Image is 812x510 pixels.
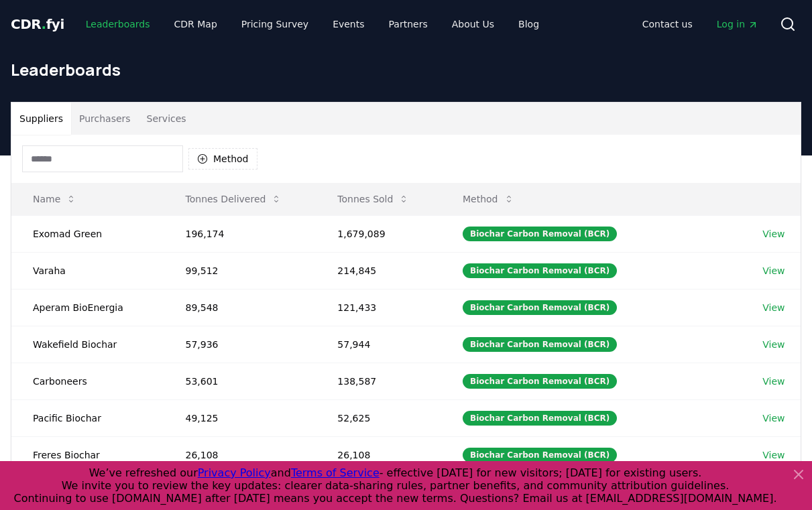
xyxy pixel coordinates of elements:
[164,12,228,36] a: CDR Map
[164,326,316,363] td: 57,936
[316,215,441,252] td: 1,679,089
[327,186,420,212] button: Tonnes Sold
[762,227,785,241] a: View
[378,12,439,36] a: Partners
[188,148,257,170] button: Method
[762,301,785,314] a: View
[322,12,375,36] a: Events
[463,448,617,462] div: Biochar Carbon Removal (BCR)
[463,411,617,426] div: Biochar Carbon Removal (BCR)
[632,12,769,36] nav: Main
[463,227,617,241] div: Biochar Carbon Removal (BCR)
[75,12,161,36] a: Leaderboards
[316,289,441,326] td: 121,433
[11,252,164,289] td: Varaha
[717,17,758,31] span: Log in
[175,186,293,212] button: Tonnes Delivered
[316,363,441,399] td: 138,587
[164,215,316,252] td: 196,174
[164,363,316,399] td: 53,601
[164,289,316,326] td: 89,548
[11,436,164,473] td: Freres Biochar
[71,103,139,135] button: Purchasers
[11,16,64,32] span: CDR fyi
[316,436,441,473] td: 26,108
[762,448,785,462] a: View
[11,289,164,326] td: Aperam BioEnergia
[75,12,550,36] nav: Main
[11,215,164,252] td: Exomad Green
[11,399,164,436] td: Pacific Biochar
[463,263,617,278] div: Biochar Carbon Removal (BCR)
[508,12,550,36] a: Blog
[632,12,703,36] a: Contact us
[11,103,71,135] button: Suppliers
[762,411,785,425] a: View
[11,59,801,80] h1: Leaderboards
[452,186,525,212] button: Method
[762,264,785,277] a: View
[231,12,319,36] a: Pricing Survey
[463,300,617,315] div: Biochar Carbon Removal (BCR)
[164,399,316,436] td: 49,125
[22,186,87,212] button: Name
[706,12,769,36] a: Log in
[316,252,441,289] td: 214,845
[762,375,785,388] a: View
[762,338,785,351] a: View
[139,103,194,135] button: Services
[463,374,617,389] div: Biochar Carbon Removal (BCR)
[42,16,46,32] span: .
[164,436,316,473] td: 26,108
[316,326,441,363] td: 57,944
[11,363,164,399] td: Carboneers
[441,12,505,36] a: About Us
[164,252,316,289] td: 99,512
[11,15,64,34] a: CDR.fyi
[316,399,441,436] td: 52,625
[11,326,164,363] td: Wakefield Biochar
[463,337,617,352] div: Biochar Carbon Removal (BCR)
